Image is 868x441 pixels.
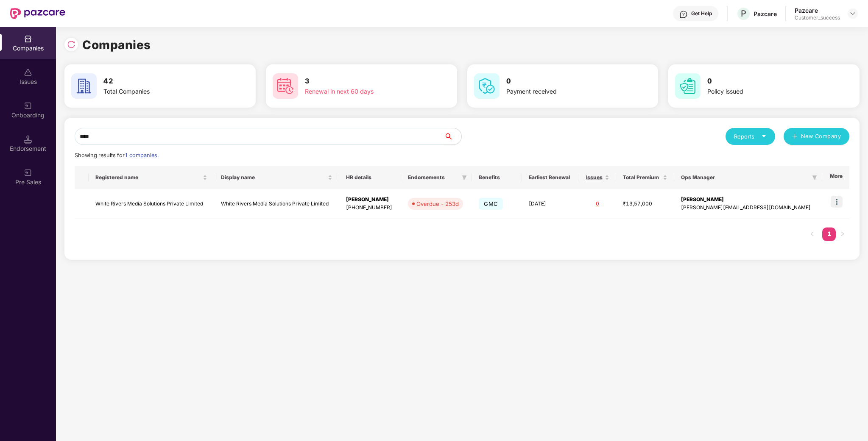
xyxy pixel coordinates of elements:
[754,10,777,18] div: Pazcare
[522,166,578,189] th: Earliest Renewal
[809,231,815,236] span: left
[616,166,674,189] th: Total Premium
[522,189,578,219] td: [DATE]
[849,10,856,17] img: svg+xml;base64,PHN2ZyBpZD0iRHJvcGRvd24tMzJ4MzIiIHhtbG5zPSJodHRwOi8vd3d3LnczLm9yZy8yMDAwL3N2ZyIgd2...
[474,73,500,99] img: svg+xml;base64,PHN2ZyB4bWxucz0iaHR0cDovL3d3dy53My5vcmcvMjAwMC9zdmciIHdpZHRoPSI2MCIgaGVpZ2h0PSI2MC...
[444,133,461,140] span: search
[761,133,767,139] span: caret-down
[707,87,823,96] div: Policy issued
[339,166,401,189] th: HR details
[681,204,815,212] div: [PERSON_NAME][EMAIL_ADDRESS][DOMAIN_NAME]
[822,227,836,241] li: 1
[67,40,75,49] img: svg+xml;base64,PHN2ZyBpZD0iUmVsb2FkLTMyeDMyIiB4bWxucz0iaHR0cDovL3d3dy53My5vcmcvMjAwMC9zdmciIHdpZH...
[681,174,809,181] span: Ops Manager
[460,172,469,183] span: filter
[346,196,394,204] div: [PERSON_NAME]
[305,76,421,87] h3: 3
[346,204,394,212] div: [PHONE_NUMBER]
[506,76,622,87] h3: 0
[71,73,97,99] img: svg+xml;base64,PHN2ZyB4bWxucz0iaHR0cDovL3d3dy53My5vcmcvMjAwMC9zdmciIHdpZHRoPSI2MCIgaGVpZ2h0PSI2MC...
[416,200,459,208] div: Overdue - 253d
[741,8,746,19] span: P
[472,166,522,189] th: Benefits
[462,175,467,180] span: filter
[691,10,712,17] div: Get Help
[679,10,688,19] img: svg+xml;base64,PHN2ZyBpZD0iSGVscC0zMngzMiIgeG1sbnM9Imh0dHA6Ly93d3cudzMub3JnLzIwMDAvc3ZnIiB3aWR0aD...
[836,227,849,241] button: right
[89,166,214,189] th: Registered name
[840,231,845,236] span: right
[125,152,159,158] span: 1 companies.
[623,200,667,208] div: ₹13,57,000
[795,6,840,14] div: Pazcare
[805,227,819,241] button: left
[408,174,458,181] span: Endorsements
[623,174,661,181] span: Total Premium
[82,36,151,54] h1: Companies
[734,132,767,141] div: Reports
[305,87,421,96] div: Renewal in next 60 days
[831,196,843,208] img: icon
[214,189,340,219] td: White Rivers Media Solutions Private Limited
[810,172,819,183] span: filter
[812,175,817,180] span: filter
[585,174,603,181] span: Issues
[24,35,32,43] img: svg+xml;base64,PHN2ZyBpZD0iQ29tcGFuaWVzIiB4bWxucz0iaHR0cDovL3d3dy53My5vcmcvMjAwMC9zdmciIHdpZHRoPS...
[479,198,503,210] span: GMC
[822,227,836,240] a: 1
[784,128,849,145] button: plusNew Company
[24,102,32,110] img: svg+xml;base64,PHN2ZyB3aWR0aD0iMjAiIGhlaWdodD0iMjAiIHZpZXdCb3g9IjAgMCAyMCAyMCIgZmlsbD0ibm9uZSIgeG...
[89,189,214,219] td: White Rivers Media Solutions Private Limited
[805,227,819,241] li: Previous Page
[585,200,609,208] div: 0
[792,133,798,140] span: plus
[675,73,701,99] img: svg+xml;base64,PHN2ZyB4bWxucz0iaHR0cDovL3d3dy53My5vcmcvMjAwMC9zdmciIHdpZHRoPSI2MCIgaGVpZ2h0PSI2MC...
[273,73,298,99] img: svg+xml;base64,PHN2ZyB4bWxucz0iaHR0cDovL3d3dy53My5vcmcvMjAwMC9zdmciIHdpZHRoPSI2MCIgaGVpZ2h0PSI2MC...
[444,128,462,145] button: search
[506,87,622,96] div: Payment received
[95,174,201,181] span: Registered name
[822,166,849,189] th: More
[214,166,340,189] th: Display name
[103,76,220,87] h3: 42
[75,152,159,158] span: Showing results for
[795,14,840,21] div: Customer_success
[24,135,32,144] img: svg+xml;base64,PHN2ZyB3aWR0aD0iMTQuNSIgaGVpZ2h0PSIxNC41IiB2aWV3Qm94PSIwIDAgMTYgMTYiIGZpbGw9Im5vbm...
[578,166,616,189] th: Issues
[221,174,327,181] span: Display name
[10,8,65,19] img: New Pazcare Logo
[24,68,32,77] img: svg+xml;base64,PHN2ZyBpZD0iSXNzdWVzX2Rpc2FibGVkIiB4bWxucz0iaHR0cDovL3d3dy53My5vcmcvMjAwMC9zdmciIH...
[707,76,823,87] h3: 0
[103,87,220,96] div: Total Companies
[24,169,32,177] img: svg+xml;base64,PHN2ZyB3aWR0aD0iMjAiIGhlaWdodD0iMjAiIHZpZXdCb3g9IjAgMCAyMCAyMCIgZmlsbD0ibm9uZSIgeG...
[681,196,815,204] div: [PERSON_NAME]
[836,227,849,241] li: Next Page
[801,132,841,141] span: New Company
